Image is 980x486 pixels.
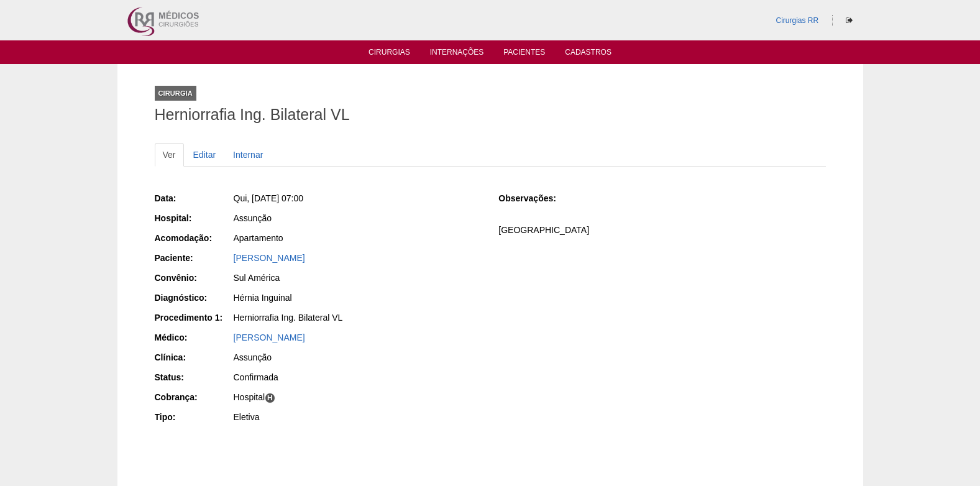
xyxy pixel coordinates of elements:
[565,48,611,60] a: Cadastros
[155,143,184,167] a: Ver
[155,232,232,244] div: Acomodação:
[234,253,305,263] a: [PERSON_NAME]
[155,371,232,383] div: Status:
[155,192,232,204] div: Data:
[430,48,484,60] a: Internações
[155,272,232,284] div: Convênio:
[234,212,482,224] div: Assunção
[234,371,482,383] div: Confirmada
[234,232,482,244] div: Apartamento
[225,143,271,167] a: Internar
[155,86,196,101] div: Cirurgia
[234,193,304,203] span: Qui, [DATE] 07:00
[155,212,232,224] div: Hospital:
[776,16,818,25] a: Cirurgias RR
[155,331,232,344] div: Médico:
[155,107,826,122] h1: Herniorrafia Ing. Bilateral VL
[155,391,232,403] div: Cobrança:
[234,291,482,304] div: Hérnia Inguinal
[155,311,232,324] div: Procedimento 1:
[155,351,232,364] div: Clínica:
[234,272,482,284] div: Sul América
[234,391,482,403] div: Hospital
[234,351,482,364] div: Assunção
[155,252,232,264] div: Paciente:
[234,411,482,423] div: Eletiva
[265,393,275,403] span: H
[498,224,825,236] p: [GEOGRAPHIC_DATA]
[185,143,224,167] a: Editar
[846,17,853,24] i: Sair
[155,411,232,423] div: Tipo:
[234,311,482,324] div: Herniorrafia Ing. Bilateral VL
[503,48,545,60] a: Pacientes
[369,48,410,60] a: Cirurgias
[234,332,305,342] a: [PERSON_NAME]
[155,291,232,304] div: Diagnóstico:
[498,192,576,204] div: Observações:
